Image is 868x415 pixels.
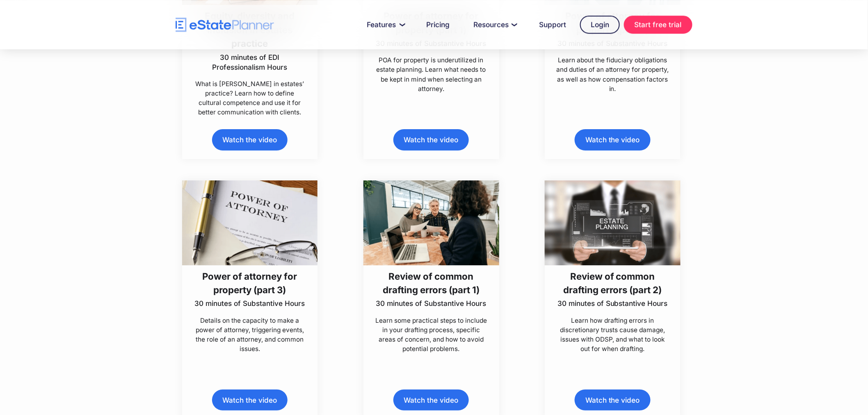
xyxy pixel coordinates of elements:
[182,180,318,354] a: Power of attorney for property (part 3)30 minutes of Substantive HoursDetails on the capacity to ...
[375,316,488,354] p: Learn some practical steps to include in your drafting process, specific areas of concern, and ho...
[575,390,650,410] a: Watch the video
[556,299,669,308] p: 30 minutes of Substantive Hours
[393,129,469,150] a: Watch the video
[580,16,620,34] a: Login
[193,79,306,117] p: What is [PERSON_NAME] in estates’ practice? Learn how to define cultural competence and use it fo...
[575,129,650,150] a: Watch the video
[545,180,681,354] a: Review of common drafting errors (part 2)30 minutes of Substantive HoursLearn how drafting errors...
[393,390,469,410] a: Watch the video
[556,55,669,93] p: Learn about the fiduciary obligations and duties of an attorney for property, as well as how comp...
[375,269,488,297] h3: Review of common drafting errors (part 1)
[176,18,274,32] a: home
[363,180,499,354] a: Review of common drafting errors (part 1)30 minutes of Substantive HoursLearn some practical step...
[375,299,488,308] p: 30 minutes of Substantive Hours
[464,16,525,33] a: Resources
[556,269,669,297] h3: Review of common drafting errors (part 2)
[193,269,306,297] h3: Power of attorney for property (part 3)
[212,390,288,410] a: Watch the video
[529,16,576,33] a: Support
[624,16,692,34] a: Start free trial
[556,316,669,354] p: Learn how drafting errors in discretionary trusts cause damage, issues with ODSP, and what to loo...
[193,316,306,354] p: Details on the capacity to make a power of attorney, triggering events, the role of an attorney, ...
[212,129,288,150] a: Watch the video
[416,16,459,33] a: Pricing
[357,16,412,33] a: Features
[193,52,306,72] p: 30 minutes of EDI Professionalism Hours
[375,55,488,93] p: POA for property is underutilized in estate planning. Learn what needs to be kept in mind when se...
[193,299,306,308] p: 30 minutes of Substantive Hours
